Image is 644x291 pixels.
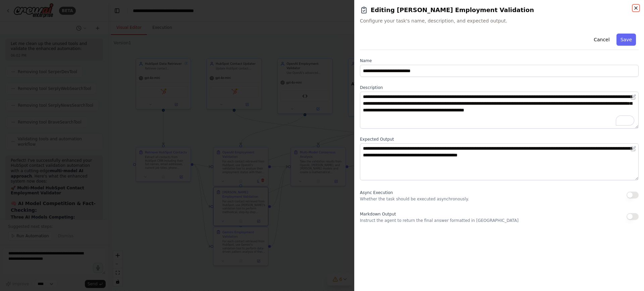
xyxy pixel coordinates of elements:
p: Instruct the agent to return the final answer formatted in [GEOGRAPHIC_DATA] [360,218,519,223]
label: Name [360,58,639,63]
span: Async Execution [360,190,393,195]
p: Whether the task should be executed asynchronously. [360,196,469,202]
label: Expected Output [360,137,639,142]
label: Description [360,85,639,90]
button: Save [616,34,636,46]
button: Cancel [590,34,613,46]
textarea: To enrich screen reader interactions, please activate Accessibility in Grammarly extension settings [360,92,639,129]
span: Configure your task's name, description, and expected output. [360,17,639,24]
h2: Editing [PERSON_NAME] Employment Validation [360,5,639,15]
button: Open in editor [629,145,637,153]
span: Markdown Output [360,212,396,216]
button: Open in editor [629,93,637,101]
